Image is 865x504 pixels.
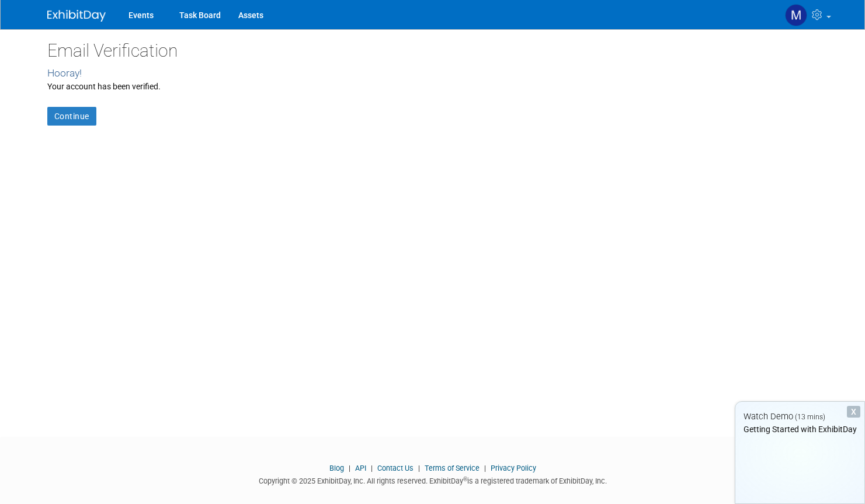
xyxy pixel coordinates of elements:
div: Getting Started with ExhibitDay [735,423,864,435]
a: Blog [329,464,344,472]
img: ExhibitDay [47,10,106,22]
a: Continue [47,107,96,126]
h2: Email Verification [47,41,818,60]
span: (13 mins) [795,413,825,421]
span: | [346,464,353,472]
a: API [355,464,366,472]
a: Contact Us [377,464,414,472]
div: Hooray! [47,66,818,81]
a: Privacy Policy [491,464,536,472]
div: Watch Demo [735,411,864,423]
sup: ® [463,476,467,482]
span: | [481,464,489,472]
span: | [415,464,423,472]
img: Mike Higgins [785,4,807,26]
span: | [368,464,376,472]
div: Dismiss [847,406,860,418]
div: Your account has been verified. [47,81,818,92]
a: Terms of Service [425,464,480,472]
